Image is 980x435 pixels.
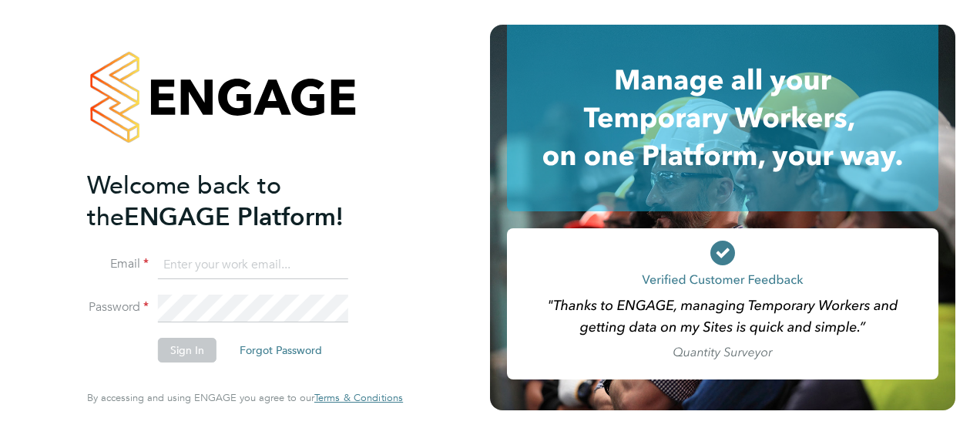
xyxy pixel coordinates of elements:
[87,170,281,232] span: Welcome back to the
[87,256,149,272] label: Email
[158,338,216,362] button: Sign In
[158,251,348,279] input: Enter your work email...
[314,391,403,404] span: Terms & Conditions
[87,391,403,404] span: By accessing and using ENGAGE you agree to our
[314,392,403,404] a: Terms & Conditions
[87,170,388,233] h2: ENGAGE Platform!
[227,338,334,362] button: Forgot Password
[87,299,149,315] label: Password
